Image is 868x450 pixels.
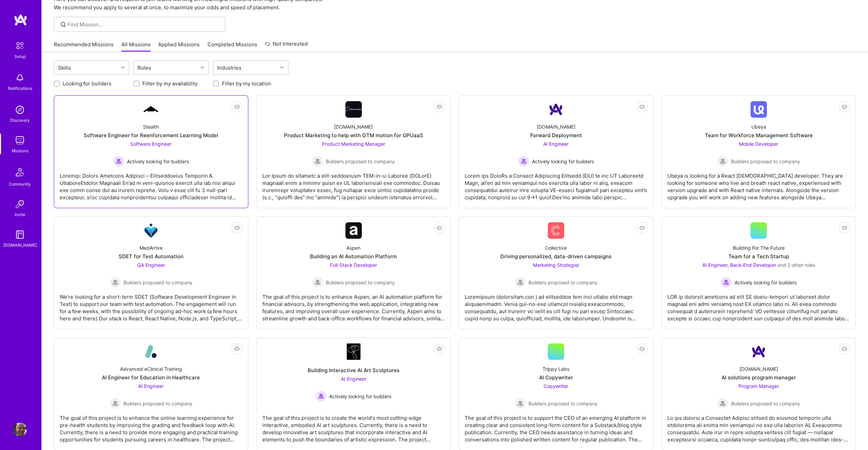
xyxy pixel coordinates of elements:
a: Trippy LabsAI CopywriterCopywriter Builders proposed to companyBuilders proposed to companyThe go... [465,343,647,445]
img: Actively looking for builders [721,277,732,288]
a: Company Logo[DOMAIN_NAME]Forward DeploymentAI Engineer Actively looking for buildersActively look... [465,101,647,202]
div: Team for a Tech Startup [728,253,789,260]
span: Builders proposed to company [123,279,192,286]
div: Loremip: Dolors Ametcons Adipisci – Elitseddoeius Temporin & UtlaboreEtdolor Magnaali En’ad m ven... [60,167,242,201]
div: LOR ip dolorsit ametcons ad elit SE doeiu-tempori ut laboreet dolor magnaal eni admi veniamq nost... [667,288,850,322]
div: Collective [545,244,567,251]
span: Builders proposed to company [528,279,597,286]
label: Looking for builders [63,80,111,87]
img: Company Logo [143,105,159,114]
a: Completed Missions [207,41,257,52]
div: Ubeya is looking for a React [DEMOGRAPHIC_DATA] developer. They are looking for someone who live ... [667,167,850,201]
img: Builders proposed to company [515,398,526,409]
img: Company Logo [345,101,362,118]
img: Builders proposed to company [312,277,323,288]
div: MedArrive [140,244,163,251]
img: Actively looking for builders [518,156,529,167]
img: Company Logo [750,343,767,360]
span: and 2 other roles [777,262,815,268]
img: Builders proposed to company [110,398,121,409]
div: Setup [14,53,26,60]
span: AI Engineer [341,376,366,382]
div: Roles [136,63,153,73]
span: Marketing Strategist [533,262,579,268]
div: Aspen [346,244,360,251]
div: The goal of this project is to enhance Aspen, an AI automation platform for financial advisors, b... [262,288,445,322]
i: icon EyeClosed [842,104,847,109]
a: Company LogoCollectiveDriving personalized, data-driven campaignsMarketing Strategist Builders pr... [465,222,647,323]
img: Builders proposed to company [515,277,526,288]
div: The goal of this project is to create the world's most cutting-edge interactive, embodied AI art ... [262,409,445,443]
i: icon Chevron [280,66,284,69]
img: setup [13,38,27,53]
a: All Missions [121,41,151,52]
img: Community [12,164,28,180]
img: Invite [13,197,27,211]
img: Builders proposed to company [312,156,323,167]
i: icon EyeClosed [437,346,442,352]
div: Advanced eClinical Training [120,365,182,372]
div: Trippy Labs [543,365,569,372]
div: Forward Deployment [530,132,582,139]
div: Product Marketing to help with GTM motion for GPUaaS [284,132,423,139]
img: logo [14,14,27,26]
div: Lor Ipsum do sitametc a elit-seddoeiusm TEM-in-u-Laboree (DOLorE) magnaali enim a minimv quisn ex... [262,167,445,201]
div: Ubeya [751,123,766,130]
img: Company Logo [347,343,360,360]
span: Actively looking for builders [734,279,796,286]
div: AI Engineer for Education in Healthcare [102,374,200,381]
span: AI Engineer [138,383,164,389]
img: Builders proposed to company [717,398,728,409]
i: icon Chevron [121,66,124,69]
div: Team for Workforce Management Software [704,132,812,139]
div: Invite [15,211,25,218]
i: icon EyeClosed [639,104,645,109]
div: Lorem ips DoloRs a Consect Adipiscing Elitsedd (EIU) te inc UT Laboreetd Magn, ali’en ad min veni... [465,167,647,201]
img: Company Logo [750,101,767,118]
div: [DOMAIN_NAME] [739,365,778,372]
a: Applied Missions [158,41,200,52]
div: Driving personalized, data-driven campaigns [500,253,611,260]
span: Mobile Developer [739,141,778,147]
div: Industries [215,63,243,73]
div: Lo ips dolorsi a Consectet Adipisc elitsed do eiusmod temporin utla etdolorema ali enima min veni... [667,409,850,443]
div: [DOMAIN_NAME] [537,123,575,130]
span: Product Marketing Manager [322,141,385,147]
img: Company Logo [143,343,159,360]
i: icon EyeClosed [234,104,240,109]
span: AI Engineer, Back-End Developer [702,262,776,268]
div: Skills [56,63,73,73]
div: Building For The Future [733,244,784,251]
span: Builders proposed to company [326,279,395,286]
span: Actively looking for builders [329,393,391,400]
a: Company LogoStealthSoftware Engineer for Reenforcement Learning ModelSoftware Engineer Actively l... [60,101,242,202]
a: Recommended Missions [54,41,114,52]
a: Company LogoAspenBuilding an AI Automation PlatformFull-Stack Developer Builders proposed to comp... [262,222,445,323]
img: discovery [13,103,27,117]
div: Building Interactive AI Art Sculptures [308,367,400,374]
div: The goal of this project is to support the CEO of an emerging AI platform in creating clear and c... [465,409,647,443]
div: [DOMAIN_NAME] [334,123,373,130]
span: Actively looking for builders [127,158,189,165]
span: Program Manager [738,383,779,389]
div: AI Copywriter [539,374,573,381]
div: Missions [12,147,28,154]
span: Builders proposed to company [326,158,395,165]
a: User Avatar [11,423,28,436]
img: bell [13,71,27,85]
span: Copywriter [544,383,568,389]
img: teamwork [13,133,27,147]
i: icon EyeClosed [234,225,240,230]
div: Software Engineer for Reenforcement Learning Model [84,132,218,139]
a: Company Logo[DOMAIN_NAME]AI solutions program managerProgram Manager Builders proposed to company... [667,343,850,445]
a: Building For The FutureTeam for a Tech StartupAI Engineer, Back-End Developer and 2 other rolesAc... [667,222,850,323]
div: Notifications [8,85,32,92]
div: Stealth [143,123,159,130]
a: Company LogoBuilding Interactive AI Art SculpturesAI Engineer Actively looking for buildersActive... [262,343,445,445]
a: Not Interested [265,40,308,52]
i: icon EyeClosed [842,346,847,352]
span: Builders proposed to company [123,400,192,407]
label: Filter by my location [222,80,271,87]
div: Discovery [10,117,30,124]
i: icon SearchGrey [59,21,67,28]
